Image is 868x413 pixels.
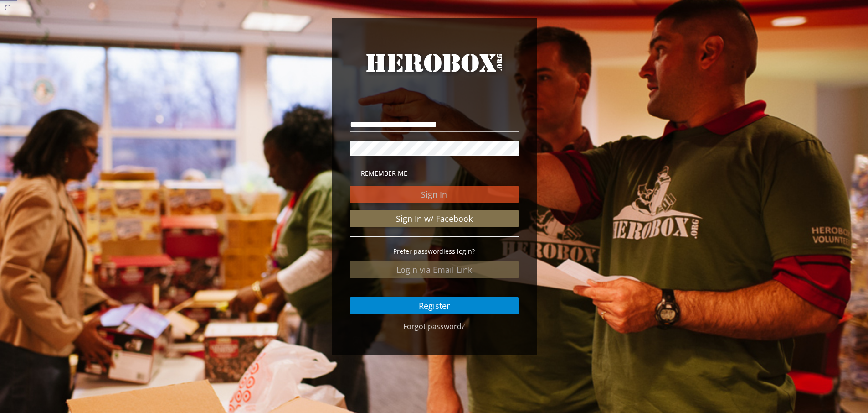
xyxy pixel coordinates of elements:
a: Login via Email Link [350,261,519,278]
button: Sign In [350,186,519,203]
a: Sign In w/ Facebook [350,210,519,227]
label: Remember me [350,168,519,178]
a: Forgot password? [403,321,465,331]
a: Register [350,297,519,314]
a: HeroBox [350,50,519,92]
p: Prefer passwordless login? [350,246,519,256]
